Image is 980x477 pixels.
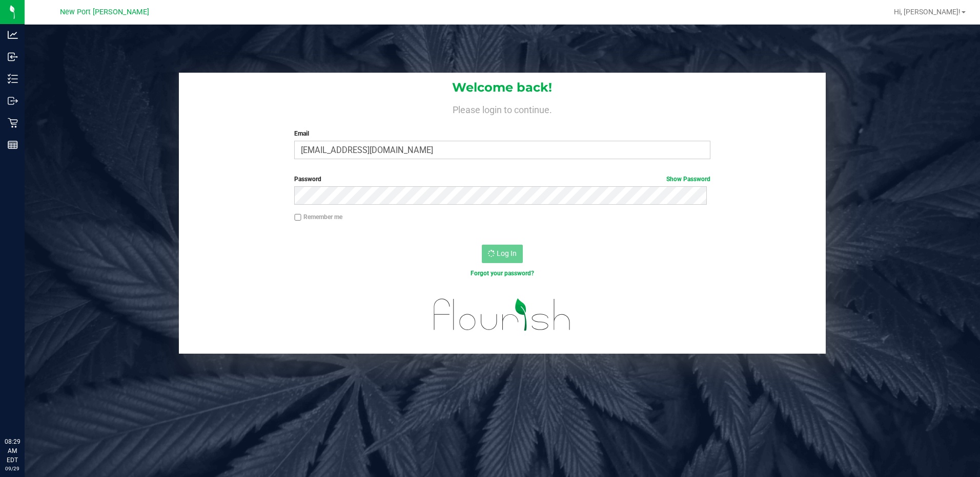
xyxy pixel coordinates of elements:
[471,270,534,277] a: Forgot your password?
[294,212,342,222] label: Remember me
[5,437,20,465] p: 08:29 AM EDT
[8,30,18,40] inline-svg: Analytics
[8,118,18,128] inline-svg: Retail
[666,176,710,183] a: Show Password
[482,245,523,263] button: Log In
[8,96,18,106] inline-svg: Outbound
[8,52,18,62] inline-svg: Inbound
[294,176,321,183] span: Password
[179,81,826,94] h1: Welcome back!
[8,74,18,84] inline-svg: Inventory
[8,140,18,150] inline-svg: Reports
[179,102,826,115] h4: Please login to continue.
[421,289,583,341] img: flourish_logo.svg
[5,465,20,472] p: 09/29
[294,129,710,138] label: Email
[294,214,301,221] input: Remember me
[60,8,149,16] span: New Port [PERSON_NAME]
[894,8,961,16] span: Hi, [PERSON_NAME]!
[497,249,517,257] span: Log In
